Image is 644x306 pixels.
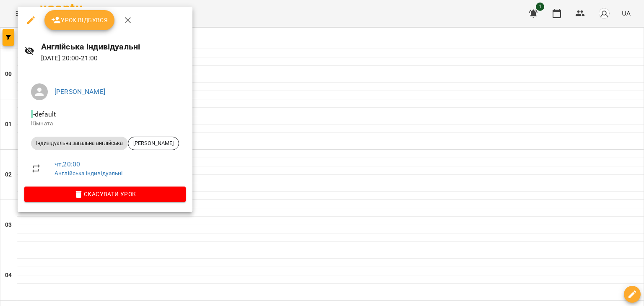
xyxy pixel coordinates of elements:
div: [PERSON_NAME] [128,137,179,150]
a: Англійська індивідуальні [55,170,123,176]
h6: Англійська індивідуальні [41,40,186,53]
p: [DATE] 20:00 - 21:00 [41,53,186,63]
button: Скасувати Урок [24,187,186,202]
span: - default [31,110,57,118]
span: Скасувати Урок [31,189,179,199]
a: чт , 20:00 [55,160,80,168]
span: [PERSON_NAME] [128,140,179,147]
span: Урок відбувся [51,15,108,25]
span: Індивідуальна загальна англійська [31,140,128,147]
button: Урок відбувся [44,10,115,30]
p: Кімната [31,119,179,128]
a: [PERSON_NAME] [55,88,105,96]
